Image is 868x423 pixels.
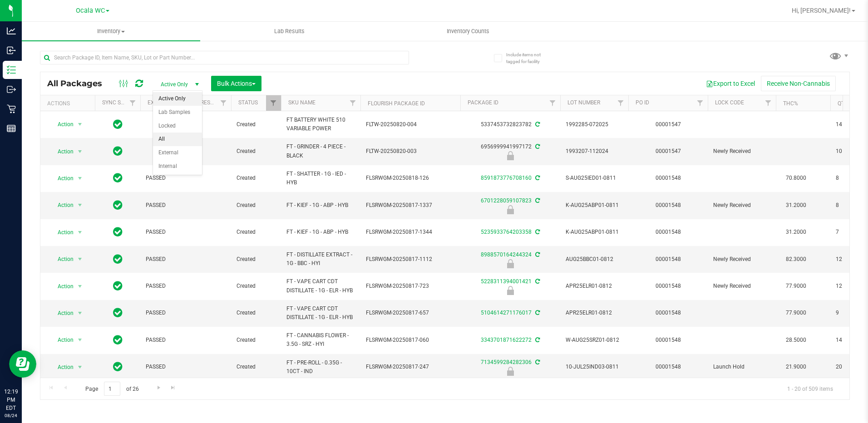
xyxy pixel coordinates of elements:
a: 00001548 [656,229,681,235]
span: Newly Received [713,147,770,156]
span: 82.3000 [781,253,811,266]
span: FT - VAPE CART CDT DISTILLATE - 1G - ELR - HYB [286,277,355,295]
span: FT - GRINDER - 4 PIECE - BLACK [286,143,355,160]
li: Internal [153,160,202,173]
button: Export to Excel [700,76,761,91]
a: Inventory [22,22,200,41]
span: Created [237,228,276,236]
span: Sync from Compliance System [534,121,540,128]
iframe: Resource center [9,350,36,378]
span: 1993207-112024 [566,147,623,156]
span: FLSRWGM-20250817-1112 [366,255,455,264]
a: 3343701871622272 [481,337,532,343]
span: PASSED [146,174,226,182]
li: All [153,133,202,146]
span: select [74,334,86,346]
span: FLSRWGM-20250817-060 [366,336,455,344]
a: 00001548 [656,364,681,370]
a: Lab Results [200,22,379,41]
span: Sync from Compliance System [534,197,540,204]
span: FT - CANNABIS FLOWER - 3.5G - SRZ - HYI [286,331,355,349]
a: Package ID [468,99,498,106]
inline-svg: Outbound [7,85,16,94]
span: Action [49,253,74,266]
a: Lock Code [715,99,744,106]
button: Bulk Actions [211,76,261,91]
a: 5235933764203358 [481,229,532,235]
span: 31.2000 [781,226,811,239]
inline-svg: Inventory [7,65,16,74]
span: Created [237,309,276,317]
div: Newly Received [459,205,562,214]
a: 5228311394001421 [481,278,532,285]
a: SKU Name [288,99,316,106]
span: In Sync [113,334,123,346]
li: Lab Samples [153,106,202,119]
span: Inventory Counts [434,27,502,35]
span: Launch Hold [713,363,770,371]
span: PASSED [146,201,226,210]
inline-svg: Analytics [7,26,16,35]
span: Sync from Compliance System [534,310,540,316]
a: 00001547 [656,121,681,128]
span: PASSED [146,282,226,290]
span: 77.9000 [781,306,811,320]
a: THC% [783,100,798,107]
span: Page of 26 [78,382,146,396]
span: select [74,280,86,293]
div: Newly Received [459,259,562,268]
span: Newly Received [713,282,770,290]
span: PASSED [146,363,226,371]
span: 10-JUL25IND03-0811 [566,363,623,371]
span: S-AUG25IED01-0811 [566,174,623,182]
span: Created [237,255,276,264]
span: FT - KIEF - 1G - ABP - HYB [286,201,355,210]
span: 21.9000 [781,360,811,374]
span: FLSRWGM-20250818-126 [366,174,455,182]
span: 28.5000 [781,334,811,347]
span: Ocala WC [76,7,105,15]
span: Lab Results [262,27,317,35]
div: Newly Received [459,151,562,160]
p: 12:19 PM EDT [4,388,18,412]
span: K-AUG25ABP01-0811 [566,228,623,236]
span: PASSED [146,309,226,317]
span: select [74,307,86,320]
a: External Lab Test Result [148,99,219,106]
span: PASSED [146,255,226,264]
a: Go to the next page [152,382,165,394]
a: Status [238,99,258,106]
a: 6701228059107823 [481,197,532,204]
div: 5337453732823782 [459,120,562,129]
span: FLSRWGM-20250817-1337 [366,201,455,210]
span: FLTW-20250820-003 [366,147,455,156]
span: In Sync [113,172,123,184]
span: Action [49,172,74,185]
span: Action [49,334,74,346]
inline-svg: Reports [7,124,16,133]
a: 8988570164244324 [481,251,532,258]
div: Newly Received [459,286,562,295]
span: Action [49,145,74,158]
span: In Sync [113,253,123,266]
a: Filter [693,95,708,111]
span: In Sync [113,226,123,238]
a: 00001548 [656,202,681,208]
div: Actions [47,100,91,107]
span: FT - PRE-ROLL - 0.35G - 10CT - IND [286,359,355,376]
a: Go to the last page [167,382,180,394]
a: Filter [345,95,360,111]
a: 7134599284282306 [481,359,532,365]
span: FT - VAPE CART CDT DISTILLATE - 1G - ELR - HYB [286,305,355,322]
span: Newly Received [713,201,770,210]
a: Filter [545,95,560,111]
li: Active Only [153,92,202,106]
span: select [74,226,86,239]
span: In Sync [113,145,123,157]
span: Sync from Compliance System [534,175,540,181]
div: 6956999941997172 [459,143,562,160]
span: Hi, [PERSON_NAME]! [792,7,851,14]
a: 00001548 [656,256,681,262]
span: Newly Received [713,255,770,264]
span: Bulk Actions [217,80,256,87]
